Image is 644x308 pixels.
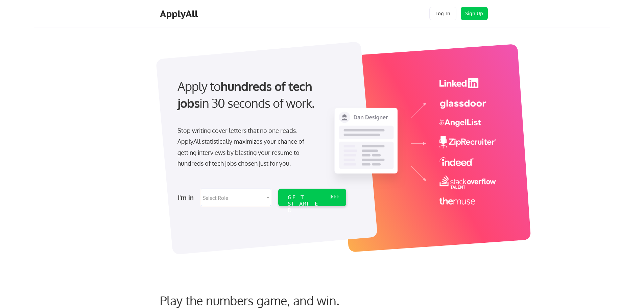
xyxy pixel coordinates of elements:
[160,8,200,20] div: ApplyAll
[177,78,315,111] strong: hundreds of tech jobs
[429,7,456,20] button: Log In
[461,7,488,20] button: Sign Up
[160,293,369,308] div: Play the numbers game, and win.
[177,125,316,169] div: Stop writing cover letters that no one reads. ApplyAll statistically maximizes your chance of get...
[178,192,197,203] div: I'm in
[288,194,324,214] div: GET STARTED
[177,78,343,112] div: Apply to in 30 seconds of work.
